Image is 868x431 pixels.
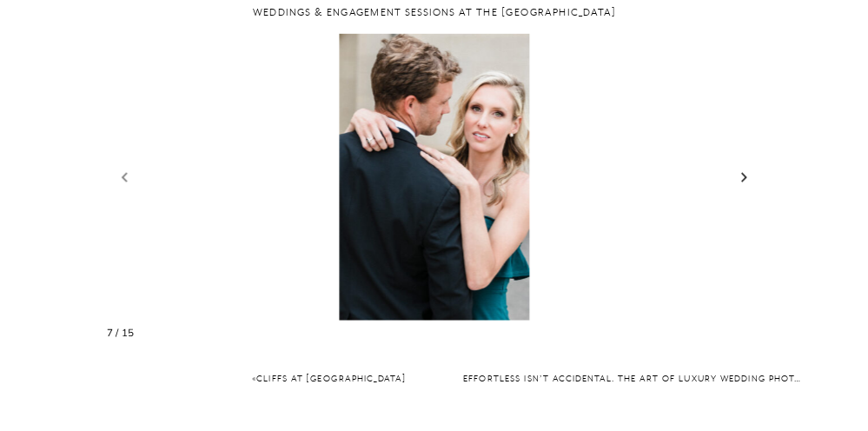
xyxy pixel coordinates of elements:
[463,374,841,385] a: Effortless Isn’t Accidental. The Art of Luxury Wedding Photography
[107,3,761,21] h3: Weddings & Engagement Sessions at the [GEOGRAPHIC_DATA]
[107,328,761,339] div: 7 / 15
[107,34,761,321] li: 8 / 17
[734,167,754,189] a: Next slide
[463,372,803,404] nav: »
[256,374,406,385] a: Cliffs at [GEOGRAPHIC_DATA]
[115,167,135,189] a: Previous slide
[66,372,406,404] nav: «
